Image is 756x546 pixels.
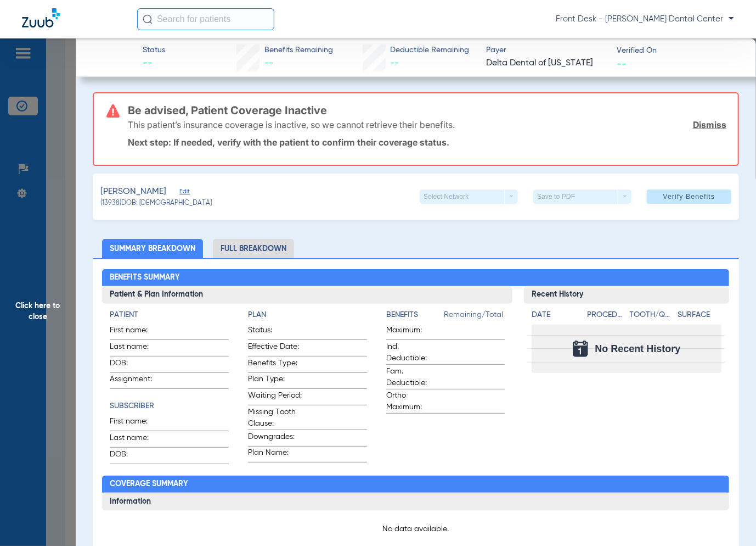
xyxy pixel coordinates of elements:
span: Missing Tooth Clause: [248,406,302,430]
span: Downgrades: [248,431,302,446]
span: -- [264,59,273,68]
img: Calendar [573,341,588,357]
span: Status [143,44,165,56]
span: Plan Type: [248,374,302,388]
h4: Patient [110,309,229,321]
app-breakdown-title: Procedure [587,309,625,325]
p: No data available. [110,523,721,534]
h2: Coverage Summary [102,476,729,493]
span: Maximum: [386,325,440,339]
span: -- [390,59,399,68]
span: Benefits Remaining [264,44,333,56]
span: -- [617,58,627,69]
span: First name: [110,325,163,339]
img: error-icon [106,104,120,118]
span: Ortho Maximum: [386,390,440,413]
h4: Surface [678,309,721,321]
span: Waiting Period: [248,390,302,405]
h2: Benefits Summary [102,269,729,287]
a: Dismiss [693,119,726,130]
span: Delta Dental of [US_STATE] [486,57,607,70]
span: Remaining/Total [444,309,505,325]
app-breakdown-title: Date [532,309,578,325]
span: Fam. Deductible: [386,366,440,389]
input: Search for patients [137,8,274,30]
span: DOB: [110,449,163,464]
button: Verify Benefits [647,190,731,204]
span: First name: [110,416,163,431]
span: DOB: [110,358,163,372]
span: (13938) DOB: [DEMOGRAPHIC_DATA] [100,199,212,209]
app-breakdown-title: Benefits [386,309,444,325]
span: Last name: [110,432,163,447]
h4: Subscriber [110,400,229,412]
h3: Recent History [524,286,729,304]
iframe: Chat Widget [701,493,756,546]
h4: Benefits [386,309,444,321]
span: Effective Date: [248,341,302,356]
app-breakdown-title: Surface [678,309,721,325]
p: This patient’s insurance coverage is inactive, so we cannot retrieve their benefits. [128,119,455,130]
span: -- [143,57,165,70]
p: Next step: If needed, verify with the patient to confirm their coverage status. [128,137,726,148]
span: [PERSON_NAME] [100,185,166,199]
h3: Patient & Plan Information [102,286,512,304]
span: Last name: [110,341,163,356]
h3: Information [102,493,729,510]
span: Verify Benefits [663,192,715,201]
span: No Recent History [595,343,680,354]
span: Status: [248,325,302,339]
li: Summary Breakdown [102,239,203,258]
span: Verified On [617,45,738,57]
img: Zuub Logo [22,8,60,27]
h4: Procedure [587,309,625,321]
span: Benefits Type: [248,358,302,372]
h4: Plan [248,309,367,321]
span: Front Desk - [PERSON_NAME] Dental Center [556,14,734,25]
span: Edit [179,188,189,198]
span: Plan Name: [248,447,302,462]
h4: Date [532,309,578,321]
span: Payer [486,44,607,56]
span: Assignment: [110,374,163,388]
li: Full Breakdown [213,239,294,258]
span: Ind. Deductible: [386,341,440,364]
app-breakdown-title: Tooth/Quad [630,309,674,325]
img: Search Icon [143,14,153,24]
h4: Tooth/Quad [630,309,674,321]
span: Deductible Remaining [390,44,469,56]
h3: Be advised, Patient Coverage Inactive [128,105,726,116]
